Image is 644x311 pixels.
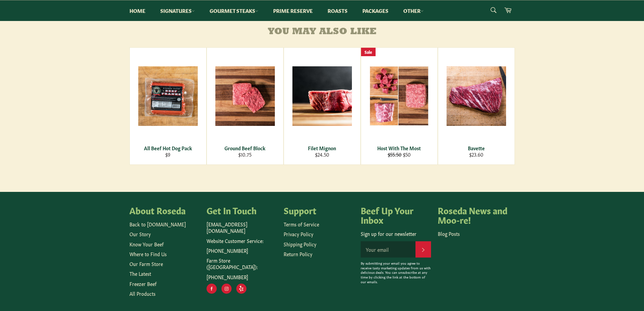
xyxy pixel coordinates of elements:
[129,260,163,267] a: Our Farm Store
[153,0,201,21] a: Signatures
[134,145,202,151] div: All Beef Hot Dog Pack
[207,274,277,280] p: [PHONE_NUMBER]
[442,145,510,151] div: Bavette
[207,247,277,254] p: [PHONE_NUMBER]
[321,0,354,21] a: Roasts
[447,66,506,126] img: Bavette
[129,280,157,287] a: Freezer Beef
[438,47,515,165] a: Bavette Bavette $23.60
[284,230,313,237] a: Privacy Policy
[284,221,319,227] a: Terms of Service
[397,0,430,21] a: Other
[211,151,279,158] div: $10.75
[356,0,395,21] a: Packages
[284,241,316,247] a: Shipping Policy
[129,221,186,227] a: Back to [DOMAIN_NAME]
[438,205,508,224] h4: Roseda News and Moo-re!
[365,151,433,158] div: $50
[207,238,277,244] p: Website Customer Service:
[284,250,312,257] a: Return Policy
[207,47,284,165] a: Ground Beef Block Ground Beef Block $10.75
[369,66,429,126] img: Host With The Most
[284,205,354,215] h4: Support
[361,230,431,237] p: Sign up for our newsletter
[129,205,200,215] h4: About Roseda
[288,151,356,158] div: $24.50
[138,66,198,126] img: All Beef Hot Dog Pack
[129,270,151,277] a: The Latest
[361,241,415,258] input: Your email
[129,250,167,257] a: Where to Find Us
[211,145,279,151] div: Ground Beef Block
[361,48,376,56] div: Sale
[266,0,319,21] a: Prime Reserve
[129,47,207,165] a: All Beef Hot Dog Pack All Beef Hot Dog Pack $9
[207,221,277,234] p: [EMAIL_ADDRESS][DOMAIN_NAME]
[203,0,265,21] a: Gourmet Steaks
[129,230,151,237] a: Our Story
[361,205,431,224] h4: Beef Up Your Inbox
[361,47,438,165] a: Host With The Most Host With The Most $55.50 $50
[123,0,152,21] a: Home
[215,66,275,126] img: Ground Beef Block
[438,230,460,237] a: Blog Posts
[292,66,352,126] img: Filet Mignon
[365,145,433,151] div: Host With The Most
[129,27,515,37] h4: You may also like
[284,47,361,165] a: Filet Mignon Filet Mignon $24.50
[442,151,510,158] div: $23.60
[129,290,156,297] a: All Products
[388,151,402,158] s: $55.50
[129,241,164,247] a: Know Your Beef
[207,257,277,270] p: Farm Store ([GEOGRAPHIC_DATA]):
[134,151,202,158] div: $9
[288,145,356,151] div: Filet Mignon
[207,205,277,215] h4: Get In Touch
[361,261,431,284] p: By submitting your email you agree to receive tasty marketing updates from us with delicious deal...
